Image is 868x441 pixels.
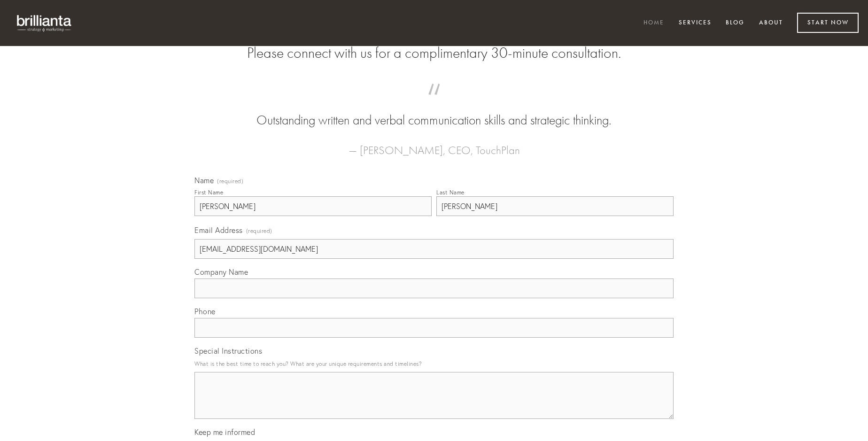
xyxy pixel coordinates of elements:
[637,15,670,31] a: Home
[720,15,751,31] a: Blog
[194,225,243,235] span: Email Address
[246,224,272,237] span: (required)
[797,13,859,33] a: Start Now
[753,15,789,31] a: About
[209,93,659,111] span: “
[9,9,80,37] img: brillianta - research, strategy, marketing
[436,189,465,196] div: Last Name
[194,267,248,277] span: Company Name
[194,427,255,437] span: Keep me informed
[194,307,216,316] span: Phone
[673,15,718,31] a: Services
[209,93,659,130] blockquote: Outstanding written and verbal communication skills and strategic thinking.
[194,346,262,356] span: Special Instructions
[194,189,223,196] div: First Name
[209,130,659,160] figcaption: — [PERSON_NAME], CEO, TouchPlan
[217,178,243,184] span: (required)
[194,176,214,185] span: Name
[194,357,674,370] p: What is the best time to reach you? What are your unique requirements and timelines?
[194,44,674,62] h2: Please connect with us for a complimentary 30-minute consultation.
